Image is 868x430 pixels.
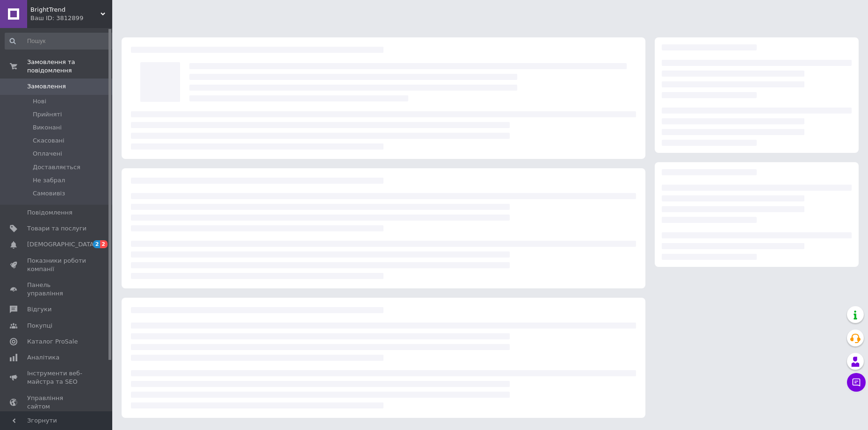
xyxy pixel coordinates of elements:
span: Виконані [33,123,62,132]
span: Замовлення [27,82,66,91]
span: Не забрал [33,176,65,185]
span: Панель управління [27,281,87,298]
span: Відгуки [27,305,51,314]
span: Самовивіз [33,189,65,198]
span: Товари та послуги [27,224,87,233]
span: Оплачені [33,150,62,158]
span: BrightTrend [30,6,101,14]
span: 2 [100,240,108,248]
span: Скасовані [33,136,65,145]
span: 2 [93,240,101,248]
span: Повідомлення [27,208,72,217]
span: Нові [33,97,46,106]
span: Управління сайтом [27,394,87,411]
span: Інструменти веб-майстра та SEO [27,369,87,386]
div: Ваш ID: 3812899 [30,14,112,22]
button: Чат з покупцем [847,373,866,392]
span: Аналітика [27,353,59,362]
span: Доставляється [33,163,80,172]
span: Замовлення та повідомлення [27,58,112,75]
span: Каталог ProSale [27,337,78,346]
input: Пошук [5,33,115,50]
span: [DEMOGRAPHIC_DATA] [27,240,96,249]
span: Показники роботи компанії [27,257,87,273]
span: Покупці [27,322,52,330]
span: Прийняті [33,110,62,119]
